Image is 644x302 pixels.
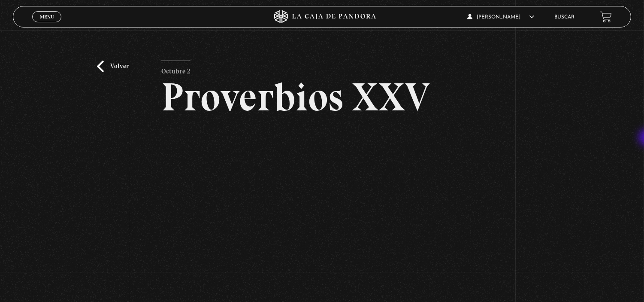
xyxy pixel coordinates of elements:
a: View your shopping cart [600,11,612,23]
span: Menu [40,14,54,19]
h2: Proverbios XXV [161,77,483,117]
p: Octubre 2 [161,61,190,78]
a: Buscar [554,15,574,20]
span: Cerrar [37,21,57,27]
a: Volver [97,61,129,72]
span: [PERSON_NAME] [467,15,534,20]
